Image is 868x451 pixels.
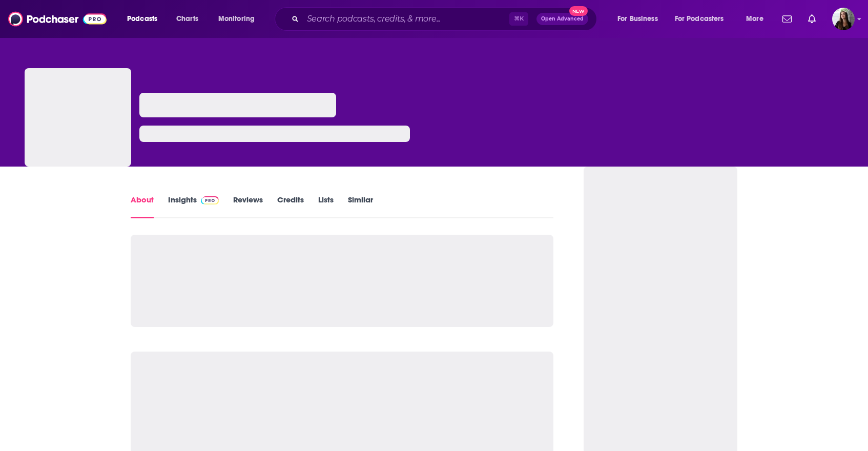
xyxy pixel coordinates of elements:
span: Charts [176,12,198,26]
a: About [131,195,154,218]
span: For Podcasters [675,12,724,26]
a: Reviews [233,195,263,218]
button: open menu [211,11,268,27]
img: Podchaser Pro [201,196,219,204]
span: More [746,12,763,26]
span: For Business [617,12,658,26]
span: Podcasts [127,12,157,26]
span: Open Advanced [541,16,584,22]
button: open menu [668,11,739,27]
button: Show profile menu [832,8,855,30]
a: Lists [318,195,334,218]
input: Search podcasts, credits, & more... [303,11,509,27]
button: open menu [739,11,776,27]
span: ⌘ K [509,12,528,26]
a: Credits [277,195,304,218]
span: Logged in as bnmartinn [832,8,855,30]
button: Open AdvancedNew [536,13,588,25]
img: User Profile [832,8,855,30]
span: Monitoring [218,12,255,26]
span: New [569,6,588,16]
div: Search podcasts, credits, & more... [284,7,607,31]
a: Similar [348,195,373,218]
a: InsightsPodchaser Pro [168,195,219,218]
a: Charts [170,11,204,27]
a: Show notifications dropdown [804,10,820,28]
a: Show notifications dropdown [778,10,796,28]
img: Podchaser - Follow, Share and Rate Podcasts [8,9,107,29]
button: open menu [610,11,671,27]
button: open menu [120,11,171,27]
